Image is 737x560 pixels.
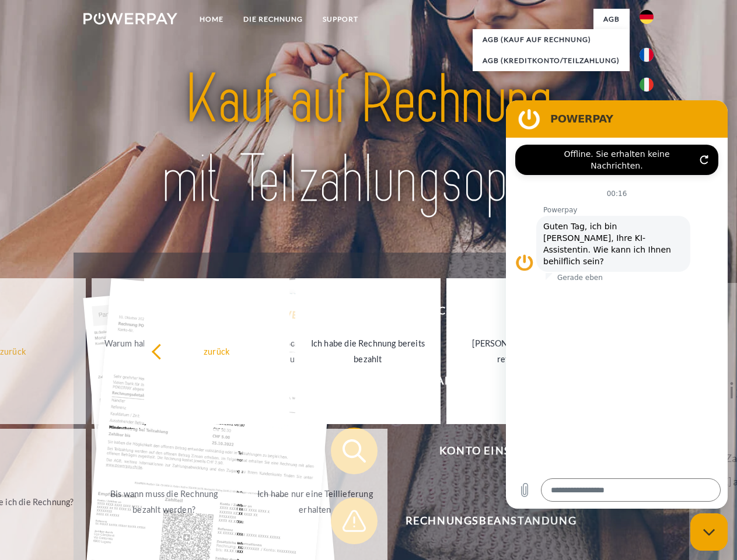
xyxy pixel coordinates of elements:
button: Rechnungsbeanstandung [331,498,634,544]
button: Konto einsehen [331,428,634,474]
div: Warum habe ich eine Rechnung erhalten? [99,335,230,367]
div: [PERSON_NAME] wurde retourniert [453,335,585,367]
img: logo-powerpay-white.svg [83,13,177,24]
div: Ich habe die Rechnung bereits bezahlt [302,335,434,367]
a: Home [190,9,233,30]
a: DIE RECHNUNG [233,9,313,30]
a: SUPPORT [313,9,368,30]
img: it [640,78,654,92]
div: Bis wann muss die Rechnung bezahlt werden? [99,486,230,517]
iframe: Messaging-Fenster [506,100,728,509]
a: AGB (Kreditkonto/Teilzahlung) [473,50,630,71]
span: Rechnungsbeanstandung [348,498,634,544]
iframe: Schaltfläche zum Öffnen des Messaging-Fensters; Konversation läuft [690,513,728,551]
div: Ich habe nur eine Teillieferung erhalten [250,486,381,517]
img: title-powerpay_de.svg [111,56,626,223]
a: agb [593,9,630,30]
img: fr [640,48,654,62]
div: zurück [151,343,282,359]
span: Konto einsehen [348,428,634,474]
a: AGB (Kauf auf Rechnung) [473,29,630,50]
img: de [640,10,654,24]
